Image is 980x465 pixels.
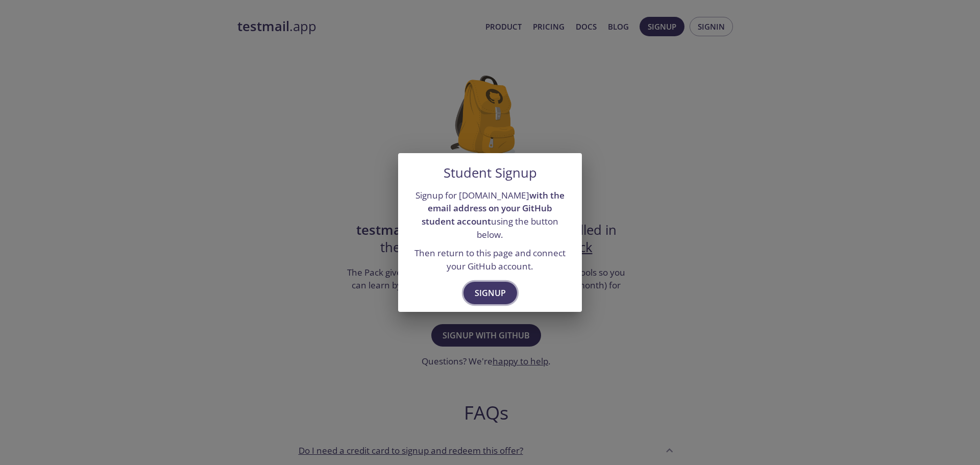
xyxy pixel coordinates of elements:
[475,286,506,300] span: Signup
[444,165,537,181] h5: Student Signup
[422,189,565,227] strong: with the email address on your GitHub student account
[410,247,570,273] p: Then return to this page and connect your GitHub account.
[463,282,517,304] button: Signup
[410,189,570,241] p: Signup for [DOMAIN_NAME] using the button below.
